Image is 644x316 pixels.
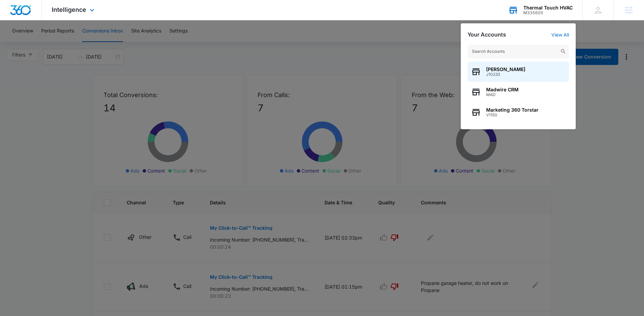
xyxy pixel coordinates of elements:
[468,45,569,58] input: Search Accounts
[468,62,569,82] button: [PERSON_NAME]J10233
[486,87,519,92] span: Madwire CRM
[551,32,569,38] a: View All
[486,72,525,77] span: J10233
[523,5,573,10] div: account name
[468,31,506,38] h2: Your Accounts
[523,10,573,15] div: account id
[486,107,539,113] span: Marketing 360 Torstar
[486,113,539,117] span: V1150
[468,102,569,122] button: Marketing 360 TorstarV1150
[468,82,569,102] button: Madwire CRMMAD
[52,6,86,13] span: Intelligence
[486,67,525,72] span: [PERSON_NAME]
[486,92,519,97] span: MAD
